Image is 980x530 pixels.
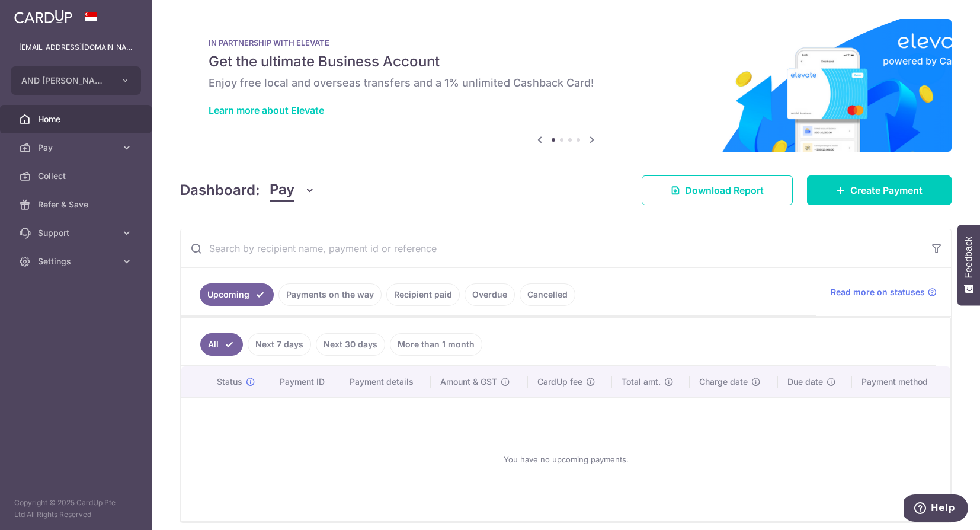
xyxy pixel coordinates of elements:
span: Pay [270,179,294,202]
span: Read more on statuses [831,286,925,298]
span: Create Payment [850,183,923,197]
a: Cancelled [520,283,575,306]
span: Status [217,376,242,388]
a: Learn more about Elevate [209,104,324,116]
span: Due date [787,376,823,388]
a: Payments on the way [278,283,382,306]
th: Payment details [340,366,431,397]
th: Payment method [852,366,950,397]
div: You have no upcoming payments. [196,407,936,512]
span: CardUp fee [537,376,582,388]
img: Renovation banner [180,19,952,152]
a: Recipient paid [386,283,460,306]
a: Download Report [642,175,793,205]
a: More than 1 month [390,333,482,356]
span: Refer & Save [38,199,116,210]
a: All [200,333,243,356]
span: Home [38,113,116,125]
a: Upcoming [200,283,274,306]
a: Next 7 days [248,333,311,356]
p: [EMAIL_ADDRESS][DOMAIN_NAME] [19,41,133,53]
th: Payment ID [270,366,340,397]
h4: Dashboard: [180,180,260,201]
button: AND [PERSON_NAME] PTE. LTD. [11,66,141,95]
span: Download Report [685,183,764,197]
a: Overdue [465,283,515,306]
span: Collect [38,170,116,182]
p: IN PARTNERSHIP WITH ELEVATE [209,38,923,47]
input: Search by recipient name, payment id or reference [181,229,923,267]
span: Pay [38,142,116,154]
h5: Get the ultimate Business Account [209,52,923,71]
span: AND [PERSON_NAME] PTE. LTD. [21,75,109,87]
span: Support [38,227,116,239]
h6: Enjoy free local and overseas transfers and a 1% unlimited Cashback Card! [209,76,923,90]
a: Create Payment [807,175,952,205]
button: Pay [270,179,315,202]
button: Feedback - Show survey [957,225,980,305]
span: Amount & GST [440,376,497,388]
img: CardUp [14,9,72,24]
a: Read more on statuses [831,286,937,298]
a: Next 30 days [316,333,385,356]
span: Total amt. [622,376,661,388]
span: Feedback [963,237,974,278]
span: Charge date [699,376,748,388]
iframe: Opens a widget where you can find more information [904,494,968,524]
span: Settings [38,256,116,267]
